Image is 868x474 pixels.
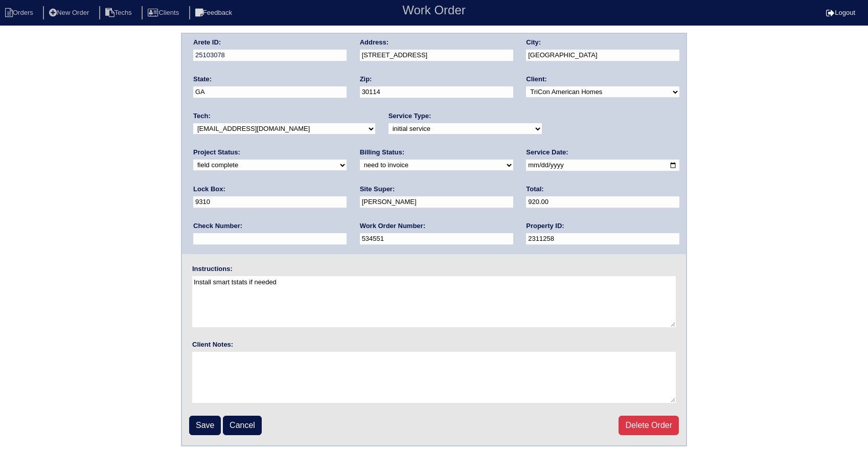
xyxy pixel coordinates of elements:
[193,221,242,231] label: Check Number:
[360,185,395,194] label: Site Super:
[142,9,187,16] a: Clients
[189,6,240,20] li: Feedback
[526,148,568,157] label: Service Date:
[360,148,404,157] label: Billing Status:
[193,38,221,47] label: Arete ID:
[223,416,262,435] a: Cancel
[526,38,541,47] label: City:
[142,6,187,20] li: Clients
[193,111,211,121] label: Tech:
[192,276,676,327] textarea: Install smart tstats if needed
[192,264,233,274] label: Instructions:
[826,9,855,16] a: Logout
[389,111,431,121] label: Service Type:
[192,340,233,349] label: Client Notes:
[193,75,212,84] label: State:
[189,416,221,435] input: Save
[193,185,225,194] label: Lock Box:
[43,9,97,16] a: New Order
[360,75,372,84] label: Zip:
[526,221,564,231] label: Property ID:
[526,185,543,194] label: Total:
[99,9,140,16] a: Techs
[619,416,679,435] a: Delete Order
[360,50,513,61] input: Enter a location
[99,6,140,20] li: Techs
[43,6,97,20] li: New Order
[360,38,389,47] label: Address:
[360,221,425,231] label: Work Order Number:
[526,75,546,84] label: Client:
[193,148,240,157] label: Project Status:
